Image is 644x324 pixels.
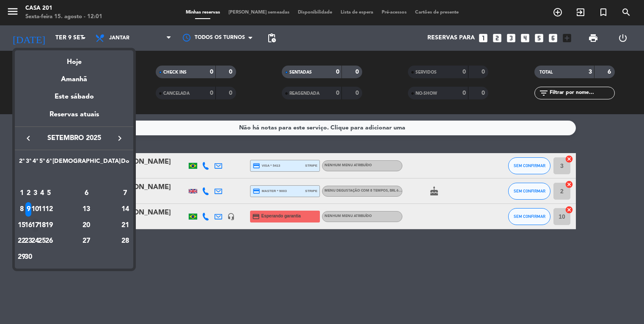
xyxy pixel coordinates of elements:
[121,217,130,233] td: 21 de setembro de 2025
[121,202,129,217] div: 14
[21,133,36,144] button: keyboard_arrow_left
[32,217,39,233] td: 17 de setembro de 2025
[15,85,133,109] div: Este sábado
[19,250,25,264] div: 29
[18,201,25,217] td: 8 de setembro de 2025
[39,233,45,249] td: 25 de setembro de 2025
[121,233,130,249] td: 28 de setembro de 2025
[39,201,45,217] td: 11 de setembro de 2025
[56,186,117,200] div: 6
[18,157,25,170] th: Segunda-feira
[52,157,121,170] th: Sábado
[25,234,32,248] div: 23
[25,202,32,217] div: 9
[32,201,39,217] td: 10 de setembro de 2025
[39,185,45,201] td: 4 de setembro de 2025
[19,186,25,200] div: 1
[32,234,39,248] div: 24
[46,233,52,249] td: 26 de setembro de 2025
[121,218,129,233] div: 21
[46,186,52,200] div: 5
[121,185,130,201] td: 7 de setembro de 2025
[32,157,39,170] th: Quarta-feira
[15,50,133,68] div: Hoje
[19,218,25,233] div: 15
[32,233,39,249] td: 24 de setembro de 2025
[25,185,32,201] td: 2 de setembro de 2025
[52,217,121,233] td: 20 de setembro de 2025
[18,233,25,249] td: 22 de setembro de 2025
[32,218,39,233] div: 17
[52,233,121,249] td: 27 de setembro de 2025
[46,218,52,233] div: 19
[32,202,39,217] div: 10
[25,186,32,200] div: 2
[39,218,45,233] div: 18
[32,186,39,200] div: 3
[121,234,129,248] div: 28
[39,217,45,233] td: 18 de setembro de 2025
[25,218,32,233] div: 16
[121,186,129,200] div: 7
[56,202,117,217] div: 13
[46,201,52,217] td: 12 de setembro de 2025
[19,234,25,248] div: 22
[15,109,133,126] div: Reservas atuais
[46,185,52,201] td: 5 de setembro de 2025
[25,201,32,217] td: 9 de setembro de 2025
[25,249,32,265] td: 30 de setembro de 2025
[25,217,32,233] td: 16 de setembro de 2025
[56,218,117,233] div: 20
[25,250,32,264] div: 30
[18,249,25,265] td: 29 de setembro de 2025
[15,68,133,85] div: Amanhã
[39,186,45,200] div: 4
[115,133,125,143] i: keyboard_arrow_right
[39,202,45,217] div: 11
[52,185,121,201] td: 6 de setembro de 2025
[39,157,45,170] th: Quinta-feira
[112,133,127,144] button: keyboard_arrow_right
[32,185,39,201] td: 3 de setembro de 2025
[19,202,25,217] div: 8
[18,185,25,201] td: 1 de setembro de 2025
[36,133,112,144] span: setembro 2025
[39,234,45,248] div: 25
[46,157,52,170] th: Sexta-feira
[18,170,130,186] td: SET
[25,157,32,170] th: Terça-feira
[25,233,32,249] td: 23 de setembro de 2025
[46,202,52,217] div: 12
[52,201,121,217] td: 13 de setembro de 2025
[46,217,52,233] td: 19 de setembro de 2025
[121,201,130,217] td: 14 de setembro de 2025
[56,234,117,248] div: 27
[46,234,52,248] div: 26
[18,217,25,233] td: 15 de setembro de 2025
[121,157,130,170] th: Domingo
[23,133,33,143] i: keyboard_arrow_left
